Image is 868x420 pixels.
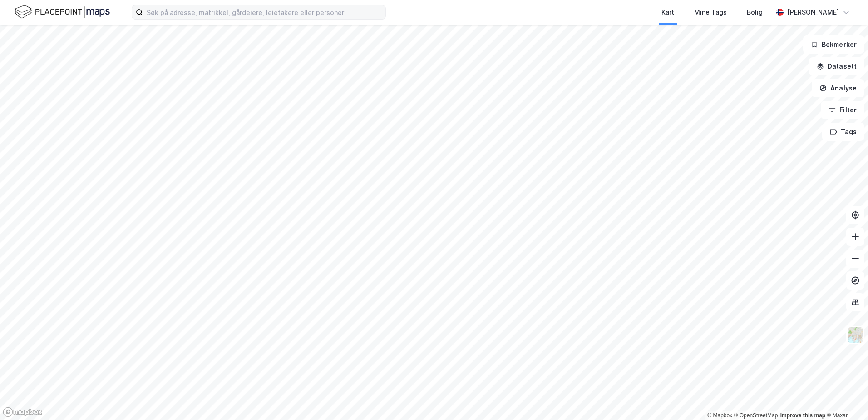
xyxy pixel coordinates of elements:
div: Kontrollprogram for chat [823,376,868,420]
img: Z [847,326,864,344]
iframe: Chat Widget [823,376,868,420]
div: Mine Tags [694,7,727,18]
div: [PERSON_NAME] [787,7,839,18]
a: Mapbox [707,412,732,419]
button: Datasett [809,57,864,75]
a: OpenStreetMap [734,412,778,419]
input: Søk på adresse, matrikkel, gårdeiere, leietakere eller personer [143,5,385,19]
div: Kart [661,7,674,18]
button: Filter [821,101,864,119]
button: Analyse [812,79,864,97]
button: Bokmerker [803,35,864,54]
a: Mapbox homepage [3,407,43,417]
a: Improve this map [780,412,825,419]
img: logo.f888ab2527a4732fd821a326f86c7f29.svg [15,4,110,20]
div: Bolig [747,7,763,18]
button: Tags [822,123,864,141]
